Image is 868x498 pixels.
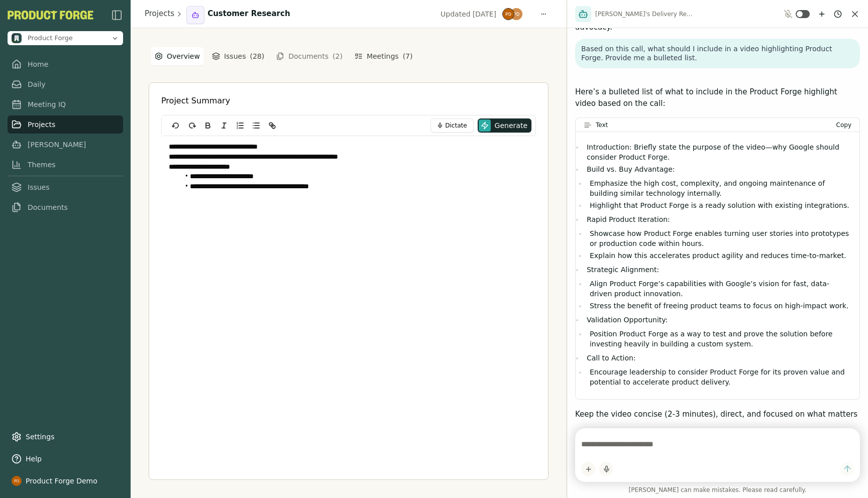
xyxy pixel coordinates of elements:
span: ( 2 ) [333,51,343,61]
button: Send message [840,462,854,476]
li: Encourage leadership to consider Product Forge for its proven value and potential to accelerate p... [587,367,851,387]
li: Highlight that Product Forge is a ready solution with existing integrations. [587,200,851,210]
a: Projects [8,115,123,134]
span: [PERSON_NAME] can make mistakes. Please read carefully. [575,486,860,494]
h2: Project Summary [161,95,230,107]
button: Open organization switcher [8,31,123,45]
button: Issues [208,47,268,65]
p: Based on this call, what should I include in a video highlighting Product Forge. Provide me a bul... [581,45,854,62]
img: Product Forge Demo [510,8,522,20]
li: Position Product Forge as a way to test and prove the solution before investing heavily in buildi... [587,329,851,349]
li: Introduction: Briefly state the purpose of the video—why Google should consider Product Forge. [584,142,851,162]
img: Product Forge [12,33,22,43]
button: Copy [836,121,851,129]
li: Rapid Product Iteration: [584,214,851,261]
button: Updated[DATE]Product Forge DemoProduct Forge Demo [435,7,528,21]
li: Build vs. Buy Advantage: [584,164,851,210]
button: New chat [816,8,828,20]
li: Validation Opportunity: [584,315,851,349]
img: Product Forge [8,11,93,20]
button: Chat history [832,8,844,20]
span: Product Forge [28,34,73,43]
a: Home [8,55,123,73]
button: Meetings [351,47,417,65]
img: profile [12,476,22,486]
button: Bold [201,119,215,132]
li: Call to Action: [584,353,851,387]
li: Stress the benefit of freeing product teams to focus on high-impact work. [587,301,851,311]
button: PF-Logo [8,11,93,20]
span: ( 7 ) [403,51,413,61]
a: Projects [145,8,174,20]
a: Daily [8,75,123,93]
button: Italic [217,119,231,132]
li: Align Product Forge’s capabilities with Google’s vision for fast, data-driven product innovation. [587,279,851,299]
span: [DATE] [473,9,496,19]
button: redo [185,119,199,132]
img: sidebar [111,9,123,21]
li: Showcase how Product Forge enables turning user stories into prototypes or production code within... [587,228,851,248]
h3: Text [596,121,608,129]
p: Here’s a bulleted list of what to include in the Product Forge highlight video based on the call: [575,86,860,109]
button: Documents [270,48,349,64]
span: Dictate [445,121,467,130]
button: Help [8,450,123,468]
li: Emphasize the high cost, complexity, and ongoing maintenance of building similar technology inter... [587,178,851,198]
span: [PERSON_NAME]'s Delivery Request [595,10,696,18]
a: Meeting IQ [8,95,123,113]
a: Issues [8,178,123,196]
span: Updated [441,9,471,19]
span: ( 28 ) [250,51,264,61]
span: Copy [836,121,851,129]
button: Link [265,119,279,132]
li: Explain how this accelerates product agility and reduces time-to-market. [587,251,851,261]
button: Product Forge Demo [8,472,123,490]
button: Bullet [249,119,263,132]
a: [PERSON_NAME] [8,136,123,154]
button: Ordered [233,119,247,132]
button: Close Sidebar [111,9,123,21]
p: Keep the video concise (2-3 minutes), direct, and focused on what matters most to leadership. [575,409,860,431]
li: Strategic Alignment: [584,265,851,311]
button: Close chat [850,9,860,19]
button: undo [169,119,183,132]
a: Settings [8,428,123,446]
h1: Customer Research [207,8,290,20]
a: Themes [8,156,123,174]
button: Start dictation [599,462,613,476]
button: Overview [151,47,204,65]
button: Add content to chat [581,462,595,476]
button: Toggle ambient mode [796,10,810,18]
a: Documents [8,198,123,216]
button: Dictate [430,118,473,133]
button: Generate [478,118,531,133]
span: Generate [495,120,527,131]
img: Product Forge Demo [502,8,514,20]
